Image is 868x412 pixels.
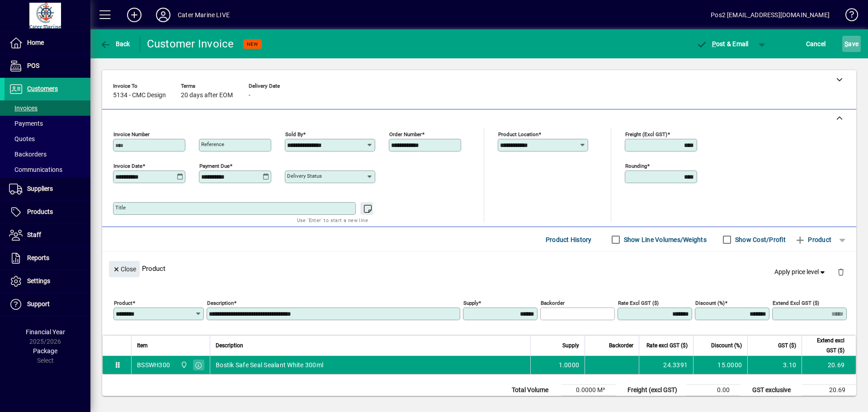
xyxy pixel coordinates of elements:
[5,116,90,131] a: Payments
[98,36,132,52] button: Back
[747,356,802,374] td: 3.10
[199,163,230,169] mat-label: Payment due
[5,224,90,246] a: Staff
[27,208,53,215] span: Products
[507,385,561,396] td: Total Volume
[748,385,802,396] td: GST exclusive
[618,300,659,306] mat-label: Rate excl GST ($)
[26,328,65,336] span: Financial Year
[712,40,716,47] span: P
[113,92,166,99] span: 5134 - CMC Design
[114,300,132,306] mat-label: Product
[807,336,844,355] span: Extend excl GST ($)
[147,37,234,51] div: Customer Invoice
[120,7,149,23] button: Add
[207,300,234,306] mat-label: Description
[748,396,802,407] td: GST
[778,341,796,350] span: GST ($)
[5,201,90,223] a: Products
[113,163,142,169] mat-label: Invoice date
[107,265,142,273] app-page-header-button: Close
[623,396,686,407] td: Rounding
[561,396,616,407] td: 0.0000 Kg
[389,131,422,137] mat-label: Order number
[27,277,50,284] span: Settings
[5,178,90,200] a: Suppliers
[201,141,224,147] mat-label: Reference
[771,264,830,280] button: Apply price level
[113,131,150,137] mat-label: Invoice number
[844,40,848,47] span: S
[562,341,579,350] span: Supply
[5,162,90,177] a: Communications
[5,247,90,270] a: Reports
[622,235,707,244] label: Show Line Volumes/Weights
[102,252,856,285] div: Product
[645,360,688,369] div: 24.3391
[804,36,828,52] button: Cancel
[27,231,41,238] span: Staff
[774,267,827,277] span: Apply price level
[9,135,35,142] span: Quotes
[609,341,633,350] span: Backorder
[839,2,857,31] a: Knowledge Base
[90,36,140,52] app-page-header-button: Back
[802,396,856,407] td: 3.10
[115,204,126,211] mat-label: Title
[790,232,836,248] button: Product
[625,131,667,137] mat-label: Freight (excl GST)
[692,36,753,52] button: Post & Email
[5,55,90,77] a: POS
[542,232,595,248] button: Product History
[711,341,742,350] span: Discount (%)
[249,92,250,99] span: -
[498,131,538,137] mat-label: Product location
[646,341,688,350] span: Rate excl GST ($)
[686,396,741,407] td: 0.00
[285,131,303,137] mat-label: Sold by
[696,40,749,47] span: ost & Email
[247,41,258,47] span: NEW
[113,262,136,277] span: Close
[830,268,852,276] app-page-header-button: Delete
[27,85,58,92] span: Customers
[5,147,90,162] a: Backorders
[541,300,565,306] mat-label: Backorder
[830,261,852,283] button: Delete
[178,360,189,370] span: Cater Marine
[5,270,90,293] a: Settings
[844,37,859,51] span: ave
[802,385,856,396] td: 20.69
[27,254,49,261] span: Reports
[178,8,230,22] div: Cater Marine LIVE
[559,360,580,369] span: 1.0000
[137,341,148,350] span: Item
[216,360,323,369] span: Bostik Safe Seal Sealant White 300ml
[795,232,831,247] span: Product
[773,300,819,306] mat-label: Extend excl GST ($)
[9,104,38,112] span: Invoices
[463,300,478,306] mat-label: Supply
[561,385,616,396] td: 0.0000 M³
[693,356,747,374] td: 15.0000
[5,131,90,147] a: Quotes
[686,385,741,396] td: 0.00
[842,36,861,52] button: Save
[5,32,90,54] a: Home
[733,235,786,244] label: Show Cost/Profit
[711,8,830,22] div: Pos2 [EMAIL_ADDRESS][DOMAIN_NAME]
[27,39,44,46] span: Home
[287,173,322,179] mat-label: Delivery status
[5,100,90,116] a: Invoices
[695,300,725,306] mat-label: Discount (%)
[216,341,243,350] span: Description
[9,166,62,173] span: Communications
[5,293,90,316] a: Support
[546,232,592,247] span: Product History
[27,300,50,308] span: Support
[802,356,856,374] td: 20.69
[623,385,686,396] td: Freight (excl GST)
[297,215,368,225] mat-hint: Use 'Enter' to start a new line
[27,62,39,69] span: POS
[149,7,178,23] button: Profile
